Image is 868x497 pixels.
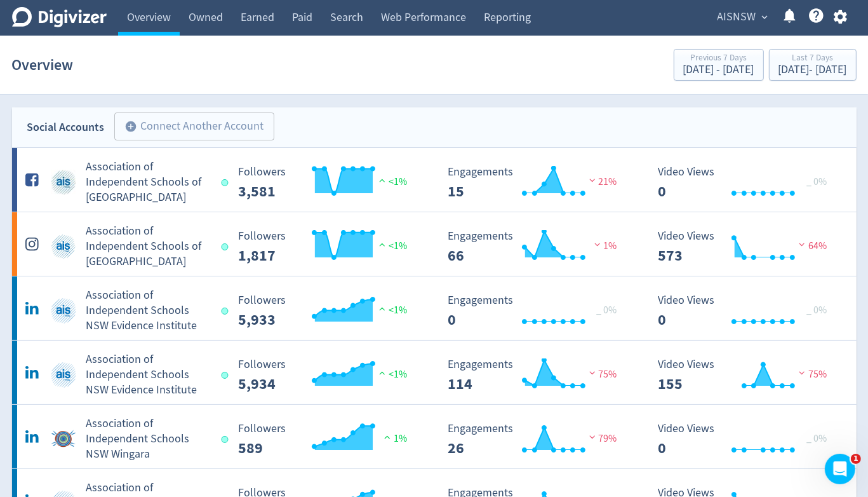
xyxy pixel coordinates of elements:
img: positive-performance.svg [376,368,389,378]
img: negative-performance.svg [591,240,604,249]
span: Data last synced: 22 Sep 2025, 8:04am (AEST) [222,243,232,250]
span: 21% [586,175,617,188]
button: Connect Another Account [114,112,274,140]
div: [DATE] - [DATE] [683,64,754,76]
h5: Association of Independent Schools NSW Wingara [86,416,210,462]
a: Association of Independent Schools NSW Evidence Institute undefinedAssociation of Independent Sch... [12,341,857,404]
h1: Overview [12,44,74,85]
span: <1% [376,175,407,188]
svg: Video Views 573 [651,230,842,264]
a: Association of Independent Schools of NSW undefinedAssociation of Independent Schools of [GEOGRAP... [12,148,857,212]
h5: Association of Independent Schools of [GEOGRAPHIC_DATA] [86,160,210,205]
svg: Followers --- [232,166,422,200]
span: 1% [381,432,407,445]
span: 1 [851,454,861,464]
svg: Followers --- [232,294,422,328]
h5: Association of Independent Schools NSW Evidence Institute [86,352,210,398]
a: Association of Independent Schools NSW Wingara undefinedAssociation of Independent Schools NSW Wi... [12,405,857,468]
svg: Video Views 155 [651,358,842,392]
span: 75% [796,368,827,381]
span: Data last synced: 22 Sep 2025, 8:04am (AEST) [222,179,232,186]
button: AISNSW [713,7,771,27]
img: negative-performance.svg [586,368,599,378]
svg: Video Views 0 [651,166,842,200]
span: _ 0% [806,432,827,445]
div: Social Accounts [27,118,105,137]
img: negative-performance.svg [586,175,599,185]
img: Association of Independent Schools NSW Wingara undefined [51,426,76,452]
button: Previous 7 Days[DATE] - [DATE] [674,49,764,81]
svg: Video Views 0 [651,294,842,328]
img: positive-performance.svg [381,432,394,442]
img: Association of Independent Schools NSW Evidence Institute undefined [51,298,76,323]
iframe: Intercom live chat [825,454,855,484]
h5: Association of Independent Schools of [GEOGRAPHIC_DATA] [86,224,210,269]
svg: Followers --- [232,230,422,264]
svg: Engagements 15 [442,166,632,200]
div: Previous 7 Days [683,53,754,64]
span: <1% [376,368,407,381]
span: _ 0% [806,175,827,188]
img: positive-performance.svg [376,304,389,313]
svg: Followers --- [232,358,422,392]
span: <1% [376,304,407,317]
span: AISNSW [718,7,756,27]
span: 75% [586,368,617,381]
svg: Engagements 66 [442,230,632,264]
div: [DATE] - [DATE] [778,64,847,76]
svg: Engagements 0 [442,294,632,328]
svg: Engagements 26 [442,423,632,456]
img: positive-performance.svg [376,240,389,249]
span: 1% [591,240,617,252]
span: Data last synced: 22 Sep 2025, 9:01am (AEST) [222,436,232,443]
img: negative-performance.svg [796,240,808,249]
span: add_circle [125,120,138,133]
h5: Association of Independent Schools NSW Evidence Institute [86,288,210,334]
img: Association of Independent Schools of NSW undefined [51,234,76,259]
span: _ 0% [806,304,827,317]
svg: Engagements 114 [442,358,632,392]
a: Association of Independent Schools NSW Evidence Institute undefinedAssociation of Independent Sch... [12,276,857,340]
span: expand_more [759,11,771,23]
svg: Video Views 0 [651,423,842,456]
svg: Followers --- [232,423,422,456]
button: Last 7 Days[DATE]- [DATE] [769,49,857,81]
img: positive-performance.svg [376,175,389,185]
span: Data last synced: 22 Sep 2025, 10:02am (AEST) [222,372,232,379]
span: <1% [376,240,407,252]
div: Last 7 Days [778,53,847,64]
span: Data last synced: 22 Sep 2025, 9:01am (AEST) [222,308,232,315]
span: _ 0% [597,304,617,317]
img: Association of Independent Schools of NSW undefined [51,170,76,195]
img: negative-performance.svg [586,432,599,442]
a: Connect Another Account [105,114,274,140]
img: negative-performance.svg [796,368,808,378]
a: Association of Independent Schools of NSW undefinedAssociation of Independent Schools of [GEOGRAP... [12,212,857,276]
img: Association of Independent Schools NSW Evidence Institute undefined [51,362,76,388]
span: 79% [586,432,617,445]
span: 64% [796,240,827,252]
